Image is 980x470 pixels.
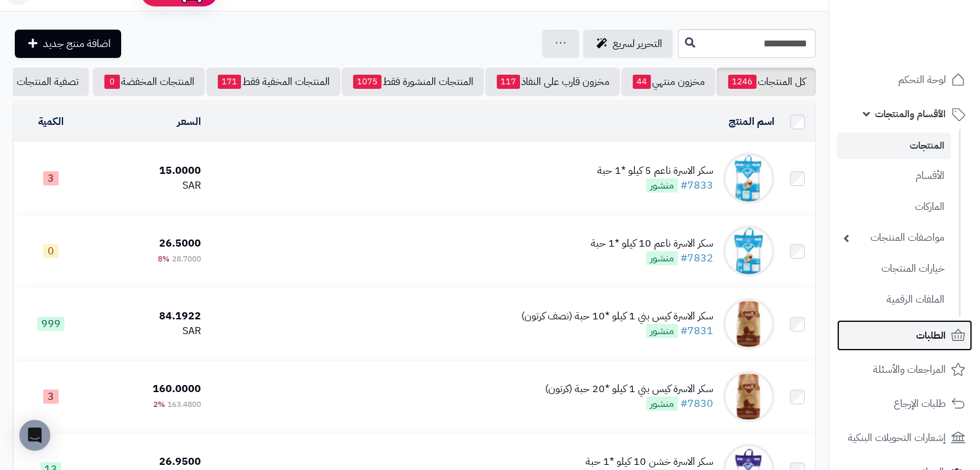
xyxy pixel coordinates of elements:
[168,399,201,410] span: 163.4800
[497,75,520,89] span: 117
[38,114,64,129] a: الكمية
[892,36,968,63] img: logo-2.png
[353,75,381,89] span: 1075
[837,162,951,190] a: الأقسام
[159,454,201,469] span: 26.9500
[43,244,59,258] span: 0
[633,75,651,89] span: 44
[43,390,59,404] span: 3
[521,309,713,324] div: سكر الاسرة كيس بني 1 كيلو *10 حبة (نصف كرتون)
[15,30,121,58] a: اضافة منتج جديد
[837,64,972,95] a: لوحة التحكم
[591,236,713,251] div: سكر الاسرة ناعم 10 كيلو *1 حبة
[723,225,774,277] img: سكر الاسرة ناعم 10 كيلو *1 حبة
[837,133,951,159] a: المنتجات
[646,324,678,338] span: منشور
[485,68,620,96] a: مخزون قارب على النفاذ117
[728,75,756,89] span: 1246
[158,253,169,265] span: 8%
[837,320,972,351] a: الطلبات
[716,68,816,96] a: كل المنتجات1246
[680,178,713,193] a: #7833
[177,114,201,129] a: السعر
[723,371,774,422] img: سكر الاسرة كيس بني 1 كيلو *20 حبة (كرتون)
[172,253,201,265] span: 28.7000
[597,164,713,178] div: سكر الاسرة ناعم 5 كيلو *1 حبة
[837,388,972,419] a: طلبات الإرجاع
[875,105,946,123] span: الأقسام والمنتجات
[837,224,951,252] a: مواصفات المنتجات
[17,74,79,89] span: تصفية المنتجات
[873,361,946,379] span: المراجعات والأسئلة
[646,397,678,411] span: منشور
[848,429,946,447] span: إشعارات التحويلات البنكية
[837,193,951,221] a: الماركات
[93,309,200,324] div: 84.1922
[621,68,715,96] a: مخزون منتهي44
[837,286,951,314] a: الملفات الرقمية
[837,255,951,283] a: خيارات المنتجات
[916,326,946,344] span: الطلبات
[680,323,713,339] a: #7831
[43,171,59,185] span: 3
[153,381,201,397] span: 160.0000
[93,164,200,178] div: 15.0000
[93,324,200,339] div: SAR
[159,236,201,251] span: 26.5000
[894,395,946,413] span: طلبات الإرجاع
[723,153,774,204] img: سكر الاسرة ناعم 5 كيلو *1 حبة
[613,36,662,52] span: التحرير لسريع
[218,75,241,89] span: 171
[104,75,120,89] span: 0
[153,399,165,410] span: 2%
[680,396,713,411] a: #7830
[837,354,972,385] a: المراجعات والأسئلة
[723,298,774,350] img: سكر الاسرة كيس بني 1 كيلو *10 حبة (نصف كرتون)
[646,251,678,265] span: منشور
[19,420,50,451] div: Open Intercom Messenger
[583,30,673,58] a: التحرير لسريع
[545,382,713,397] div: سكر الاسرة كيس بني 1 كيلو *20 حبة (كرتون)
[93,178,200,193] div: SAR
[898,71,946,89] span: لوحة التحكم
[837,422,972,453] a: إشعارات التحويلات البنكية
[586,455,713,469] div: سكر الاسرة خشن 10 كيلو *1 حبة
[646,178,678,193] span: منشور
[729,114,774,129] a: اسم المنتج
[680,250,713,266] a: #7832
[93,68,205,96] a: المنتجات المخفضة0
[43,36,111,52] span: اضافة منتج جديد
[341,68,484,96] a: المنتجات المنشورة فقط1075
[206,68,340,96] a: المنتجات المخفية فقط171
[37,317,64,331] span: 999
